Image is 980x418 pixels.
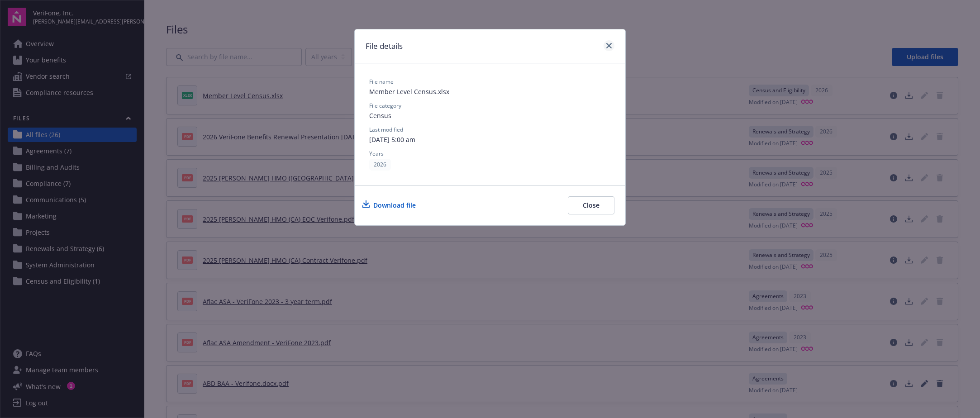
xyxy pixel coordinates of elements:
button: Download file [384,196,395,214]
button: Close [568,196,614,214]
div: 2026 [369,159,391,170]
a: close [604,40,614,51]
div: Download file [373,200,416,210]
div: File category [369,102,401,110]
span: Member Level Census.xlsx [369,87,611,96]
span: [DATE] 5:00 am [369,135,611,144]
div: Years [369,150,384,158]
span: Census [369,111,611,120]
div: File name [369,78,394,86]
h1: File details [366,40,403,52]
div: Last modified [369,126,403,134]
